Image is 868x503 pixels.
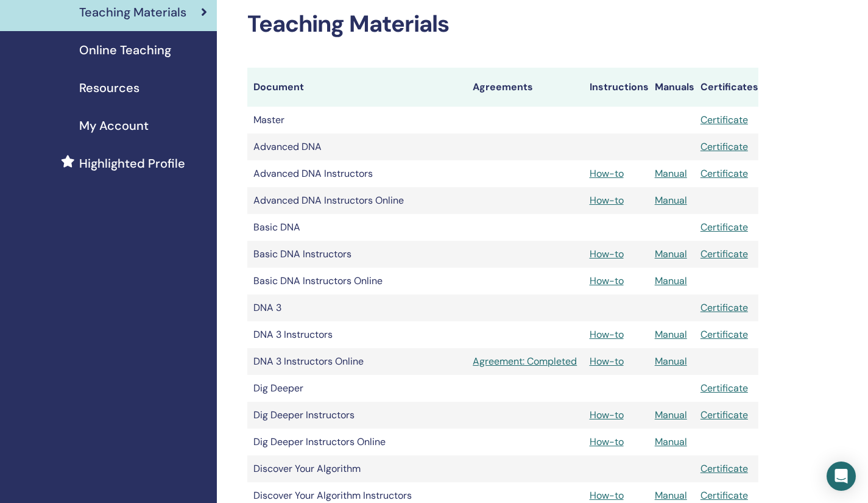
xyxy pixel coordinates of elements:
[700,167,748,180] a: Certificate
[700,382,748,394] a: Certificate
[590,274,624,287] a: How-to
[247,214,467,241] td: Basic DNA
[700,489,748,502] a: Certificate
[247,107,467,134] td: Master
[247,68,467,107] th: Document
[827,462,856,491] div: Open Intercom Messenger
[590,328,624,341] a: How-to
[655,435,687,448] a: Manual
[655,355,687,368] a: Manual
[590,435,624,448] a: How-to
[473,354,577,369] a: Agreement: Completed
[247,187,467,214] td: Advanced DNA Instructors Online
[247,429,467,455] td: Dig Deeper Instructors Online
[655,274,687,287] a: Manual
[655,328,687,341] a: Manual
[700,248,748,260] a: Certificate
[590,408,624,421] a: How-to
[247,134,467,160] td: Advanced DNA
[590,194,624,207] a: How-to
[584,68,649,107] th: Instructions
[655,408,687,421] a: Manual
[655,248,687,260] a: Manual
[590,248,624,260] a: How-to
[700,328,748,341] a: Certificate
[655,167,687,180] a: Manual
[590,167,624,180] a: How-to
[590,355,624,368] a: How-to
[590,489,624,502] a: How-to
[247,375,467,402] td: Dig Deeper
[649,68,694,107] th: Manuals
[700,301,748,314] a: Certificate
[79,3,186,21] span: Teaching Materials
[700,462,748,475] a: Certificate
[79,41,171,59] span: Online Teaching
[247,268,467,294] td: Basic DNA Instructors Online
[247,455,467,482] td: Discover Your Algorithm
[655,194,687,207] a: Manual
[655,489,687,502] a: Manual
[700,408,748,421] a: Certificate
[467,68,583,107] th: Agreements
[79,79,139,97] span: Resources
[700,113,748,126] a: Certificate
[247,160,467,187] td: Advanced DNA Instructors
[247,241,467,268] td: Basic DNA Instructors
[79,116,149,135] span: My Account
[247,402,467,429] td: Dig Deeper Instructors
[700,140,748,153] a: Certificate
[247,348,467,375] td: DNA 3 Instructors Online
[247,321,467,348] td: DNA 3 Instructors
[79,154,185,173] span: Highlighted Profile
[700,221,748,234] a: Certificate
[694,68,758,107] th: Certificates
[247,294,467,321] td: DNA 3
[247,10,758,38] h2: Teaching Materials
